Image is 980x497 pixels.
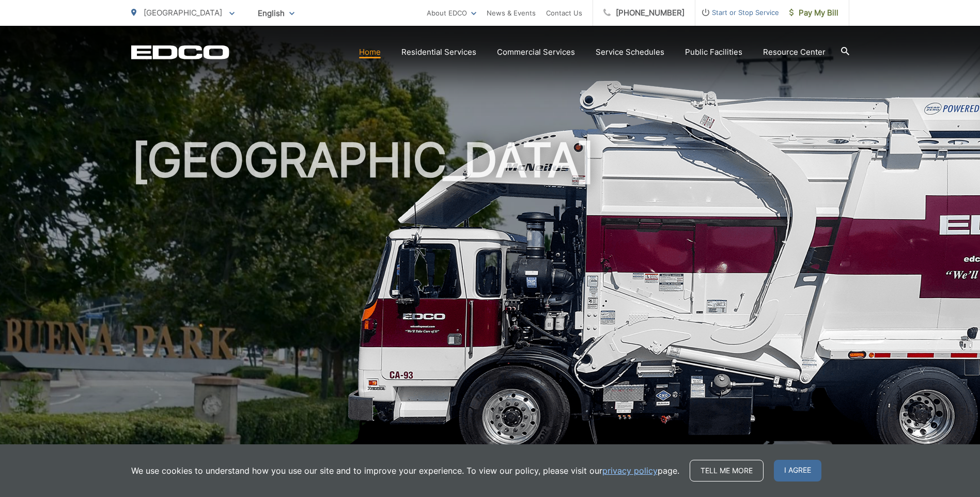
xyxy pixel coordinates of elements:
span: [GEOGRAPHIC_DATA] [144,8,222,18]
h1: [GEOGRAPHIC_DATA] [131,134,849,461]
p: We use cookies to understand how you use our site and to improve your experience. To view our pol... [131,464,679,477]
a: News & Events [487,7,536,19]
a: Service Schedules [596,46,664,58]
span: English [250,4,302,22]
a: Residential Services [401,46,476,58]
a: privacy policy [602,464,658,477]
a: Resource Center [763,46,826,58]
a: Commercial Services [497,46,575,58]
a: About EDCO [427,7,476,19]
a: Public Facilities [685,46,742,58]
a: Tell me more [690,460,764,482]
a: EDCD logo. Return to the homepage. [131,45,229,59]
a: Contact Us [546,7,582,19]
a: Home [359,46,381,58]
span: I agree [774,460,821,482]
span: Pay My Bill [789,7,838,19]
